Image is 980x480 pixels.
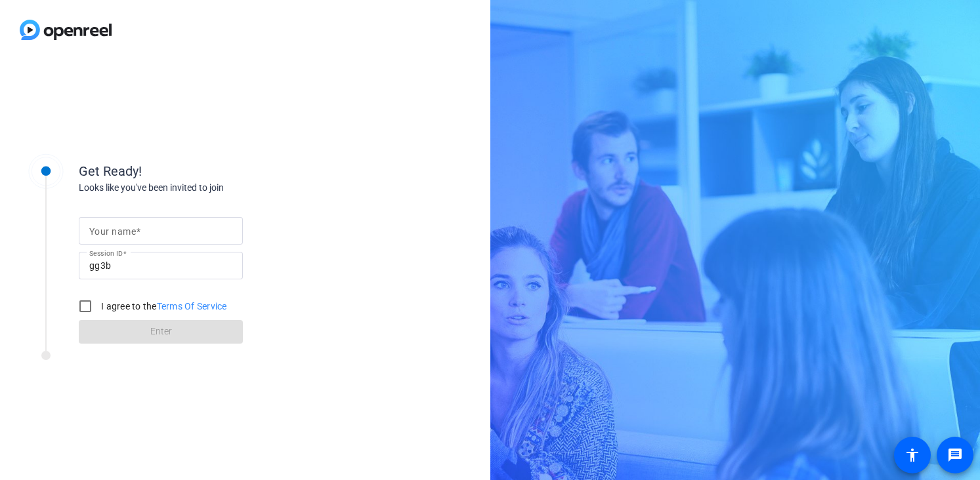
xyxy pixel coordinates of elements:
div: Looks like you've been invited to join [79,181,341,195]
div: Get Ready! [79,161,341,181]
mat-label: Session ID [89,249,123,257]
label: I agree to the [98,300,227,313]
mat-icon: accessibility [905,447,920,463]
mat-icon: message [947,447,963,463]
a: Terms Of Service [157,301,227,311]
mat-label: Your name [89,226,136,237]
